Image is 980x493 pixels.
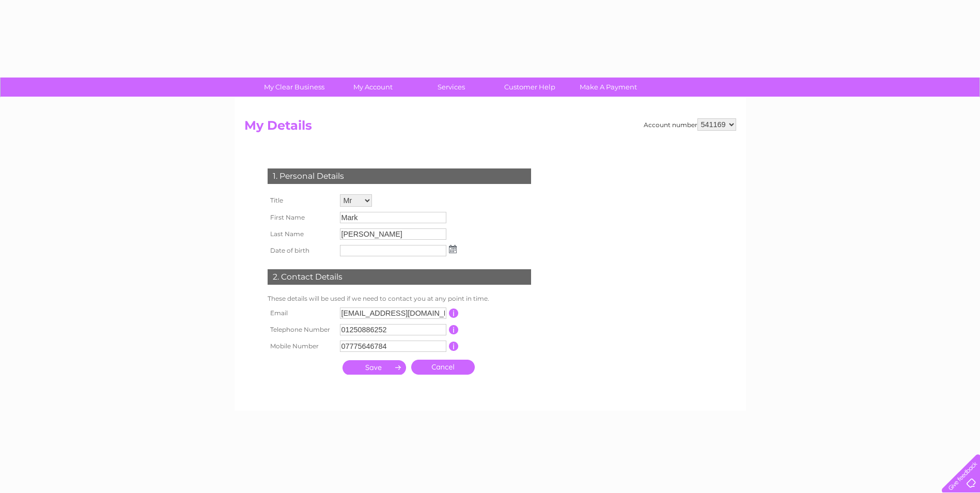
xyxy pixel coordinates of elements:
[449,245,457,253] img: ...
[268,269,531,285] div: 2. Contact Details
[330,78,415,97] a: My Account
[449,342,459,351] input: Information
[265,209,337,226] th: First Name
[265,192,337,209] th: Title
[268,168,531,184] div: 1. Personal Details
[449,309,459,318] input: Information
[252,78,337,97] a: My Clear Business
[449,325,459,334] input: Information
[265,321,337,338] th: Telephone Number
[244,118,736,138] h2: My Details
[487,78,572,97] a: Customer Help
[265,226,337,242] th: Last Name
[409,78,494,97] a: Services
[265,292,534,305] td: These details will be used if we need to contact you at any point in time.
[566,78,651,97] a: Make A Payment
[265,242,337,259] th: Date of birth
[411,360,475,375] a: Cancel
[265,305,337,321] th: Email
[343,360,406,375] input: Submit
[644,118,736,131] div: Account number
[265,338,337,355] th: Mobile Number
